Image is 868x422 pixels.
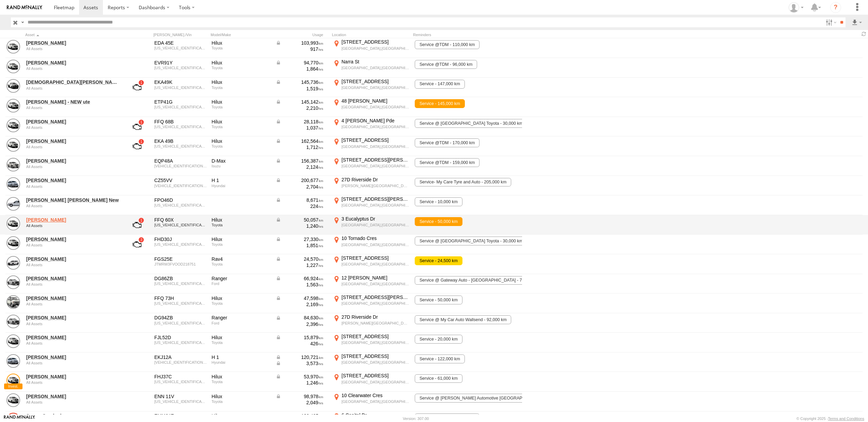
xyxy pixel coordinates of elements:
div: [STREET_ADDRESS] [341,353,409,359]
div: [STREET_ADDRESS] [341,333,409,340]
div: MNACMFE90PW277818 [154,321,207,325]
div: 183,425 [276,413,323,419]
span: Service - 10,000 km [415,197,462,206]
div: FGS25E [154,256,207,262]
div: © Copyright 2025 - [796,417,864,421]
div: 10 Clearwater Cres [341,392,409,398]
div: 2,049 [276,400,323,406]
a: View Asset Details [6,99,20,112]
div: undefined [26,184,120,189]
div: Reminders [413,32,522,37]
label: Click to View Current Location [332,137,410,155]
span: Service @ Waites Automotive Port Mac - 106,000 km [415,394,575,403]
div: Toyota [212,46,271,50]
div: EKA 49B [154,138,207,144]
div: [PERSON_NAME]./Vin [153,32,208,37]
div: JTMRW3FVOOD218751 [154,262,207,266]
div: Location [332,32,410,37]
div: 1,712 [276,144,323,150]
span: Service @ Cardiff Toyota - 30,000 km [415,119,527,128]
a: [PERSON_NAME] [26,119,120,125]
div: 12 [PERSON_NAME] [341,275,409,281]
div: Data from Vehicle CANbus [276,158,323,164]
div: EDA 45E [154,40,207,46]
div: [GEOGRAPHIC_DATA],[GEOGRAPHIC_DATA] [341,203,409,208]
div: Ford [212,282,271,286]
div: Version: 307.00 [403,417,429,421]
label: Click to View Current Location [332,314,410,332]
a: View Asset Details [6,275,20,289]
div: MR0KA3CD906821196 [154,203,207,207]
span: Service @TDM - 159,000 km [415,158,479,167]
div: MR0KA3CD701215182 [154,223,207,227]
label: Click to View Current Location [332,177,410,195]
div: MR0JA3DD200353728 [154,380,207,384]
div: 1,563 [276,282,323,288]
div: Toyota [212,400,271,404]
div: [GEOGRAPHIC_DATA],[GEOGRAPHIC_DATA] [341,85,409,90]
div: undefined [26,106,120,110]
div: Ford [212,321,271,325]
div: Hilux [212,60,271,66]
div: 2,704 [276,184,323,190]
span: Service - 24,500 km [415,256,462,265]
a: View Asset Details [6,40,20,54]
div: [GEOGRAPHIC_DATA],[GEOGRAPHIC_DATA] [341,282,409,286]
div: Data from Vehicle CANbus [276,393,323,400]
div: 48 [PERSON_NAME] [341,98,409,104]
div: [STREET_ADDRESS] [341,137,409,143]
a: [PERSON_NAME] [PERSON_NAME] New [26,197,120,203]
div: Ranger [212,315,271,321]
a: [PERSON_NAME] [26,275,120,282]
div: Hilux [212,217,271,223]
span: Service- My Care Tyre and Auto - 205,000 km [415,178,511,187]
a: View Asset with Fault/s [124,138,150,154]
div: 2,396 [276,321,323,327]
div: undefined [26,47,120,51]
div: [STREET_ADDRESS] [341,255,409,261]
span: Service @TDM - 96,000 km [415,60,477,69]
div: undefined [26,302,120,306]
div: Data from Vehicle CANbus [276,138,323,144]
label: Click to View Current Location [332,255,410,273]
div: EVR91Y [154,60,207,66]
div: Hilux [212,79,271,85]
div: KMFWBX7KMMU166096 [154,360,207,364]
div: EKA49K [154,79,207,85]
div: 1,240 [276,223,323,229]
div: undefined [26,341,120,345]
a: View Asset Details [6,295,20,309]
span: Service - 50,000 km [415,296,462,304]
div: Toyota [212,242,271,246]
div: Data from Vehicle CANbus [276,236,323,242]
div: [STREET_ADDRESS] [341,39,409,45]
div: undefined [26,224,120,228]
span: Service @TDM - 110,000 km [415,40,479,49]
label: Click to View Current Location [332,235,410,254]
div: 4 [PERSON_NAME] Pde [341,118,409,124]
a: Visit our Website [4,415,35,422]
label: Click to View Current Location [332,216,410,234]
span: Service - 122,000 km [415,355,465,363]
a: View Asset Details [6,60,20,73]
div: Hilux [212,138,271,144]
div: [GEOGRAPHIC_DATA],[GEOGRAPHIC_DATA] [341,65,409,70]
div: undefined [26,400,120,404]
span: Refresh [860,31,868,37]
div: FFQ 60X [154,217,207,223]
a: [PERSON_NAME] - NEW ute [26,99,120,105]
a: [PERSON_NAME] [26,393,120,400]
div: [GEOGRAPHIC_DATA],[GEOGRAPHIC_DATA] [341,46,409,51]
a: [PERSON_NAME] [26,374,120,380]
label: Click to View Current Location [332,333,410,352]
div: [GEOGRAPHIC_DATA],[GEOGRAPHIC_DATA] [341,164,409,168]
a: View Asset Details [6,79,20,93]
div: DG94ZB [154,315,207,321]
div: undefined [26,243,120,247]
div: Toyota [212,380,271,384]
a: View Asset Details [6,177,20,191]
div: undefined [26,66,120,71]
a: View Asset with Fault/s [124,119,150,135]
div: undefined [26,263,120,267]
div: 1,246 [276,380,323,386]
